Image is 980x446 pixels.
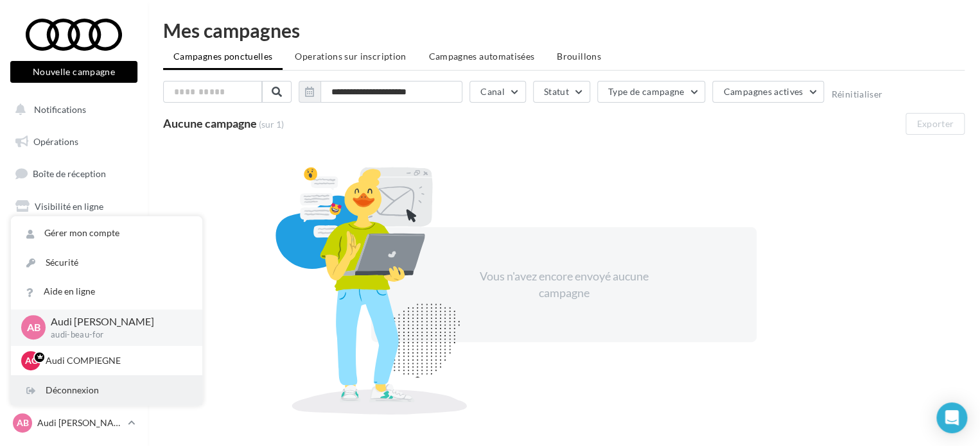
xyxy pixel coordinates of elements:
[51,329,182,341] p: audi-beau-for
[11,376,202,405] div: Déconnexion
[533,81,590,103] button: Statut
[46,354,187,367] p: Audi COMPIEGNE
[11,219,202,248] a: Gérer mon compte
[8,257,140,284] a: Médiathèque
[453,268,674,301] div: Vous n'avez encore envoyé aucune campagne
[8,193,140,220] a: Visibilité en ligne
[163,21,965,40] div: Mes campagnes
[163,116,257,130] span: Aucune campagne
[51,314,182,329] p: Audi [PERSON_NAME]
[25,354,37,367] span: AC
[428,51,534,62] span: Campagnes automatisées
[259,118,284,131] span: (sur 1)
[8,289,140,327] a: PLV et print personnalisable
[33,136,78,147] span: Opérations
[597,81,706,103] button: Type de campagne
[35,201,103,212] span: Visibilité en ligne
[8,160,140,187] a: Boîte de réception
[8,96,135,123] button: Notifications
[831,89,882,99] button: Réinitialiser
[557,51,601,62] span: Brouillons
[10,61,137,83] button: Nouvelle campagne
[936,402,967,433] div: Open Intercom Messenger
[37,416,123,429] p: Audi [PERSON_NAME]
[8,225,140,252] a: Campagnes
[906,113,965,135] button: Exporter
[295,51,406,62] span: Operations sur inscription
[27,320,40,335] span: AB
[10,411,137,435] a: AB Audi [PERSON_NAME]
[712,81,824,103] button: Campagnes actives
[8,128,140,155] a: Opérations
[11,277,202,306] a: Aide en ligne
[469,81,526,103] button: Canal
[34,104,86,115] span: Notifications
[17,416,29,429] span: AB
[11,248,202,277] a: Sécurité
[33,168,106,179] span: Boîte de réception
[723,86,803,97] span: Campagnes actives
